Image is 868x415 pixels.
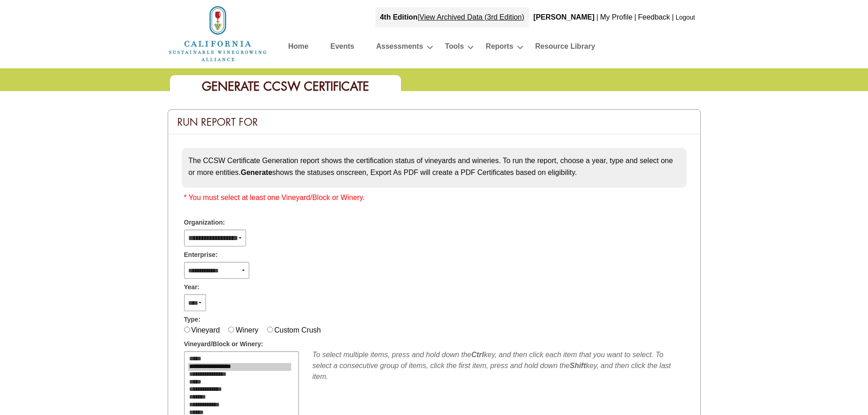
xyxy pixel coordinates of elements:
[633,7,637,27] div: |
[534,13,595,21] b: [PERSON_NAME]
[288,40,308,56] a: Home
[535,40,596,56] a: Resource Library
[184,339,263,349] span: Vineyard/Block or Winery:
[486,40,513,56] a: Reports
[570,362,586,369] b: Shift
[202,78,369,94] span: Generate CCSW Certificate
[375,7,529,27] div: |
[600,13,632,21] a: My Profile
[184,315,200,324] span: Type:
[168,110,700,134] div: Run Report For
[376,40,423,56] a: Assessments
[330,40,354,56] a: Events
[671,7,675,27] div: |
[168,29,268,37] a: Home
[184,194,365,201] span: * You must select at least one Vineyard/Block or Winery.
[274,326,321,334] label: Custom Crush
[471,351,484,359] b: Ctrl
[241,169,272,176] strong: Generate
[676,14,695,21] a: Logout
[380,13,418,21] strong: 4th Edition
[313,349,684,382] div: To select multiple items, press and hold down the key, and then click each item that you want to ...
[184,218,225,227] span: Organization:
[184,250,218,260] span: Enterprise:
[184,282,200,292] span: Year:
[168,5,268,63] img: logo_cswa2x.png
[236,326,258,334] label: Winery
[420,13,524,21] a: View Archived Data (3rd Edition)
[189,155,680,178] p: The CCSW Certificate Generation report shows the certification status of vineyards and wineries. ...
[596,7,599,27] div: |
[191,326,220,334] label: Vineyard
[638,13,670,21] a: Feedback
[445,40,464,56] a: Tools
